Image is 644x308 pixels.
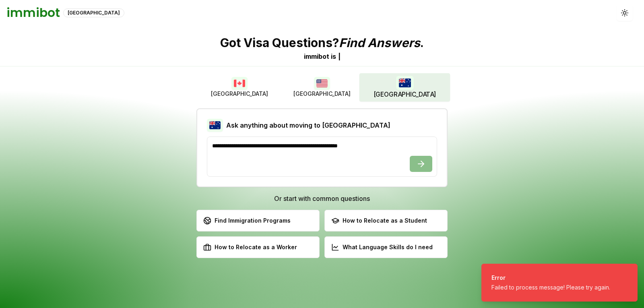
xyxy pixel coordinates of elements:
div: Find Immigration Programs [203,217,291,225]
span: Find Answers [339,35,420,50]
div: [GEOGRAPHIC_DATA] [63,8,124,17]
p: Got Visa Questions? . [220,35,424,50]
img: Australia flag [396,76,413,90]
h3: Or start with common questions [196,194,448,203]
span: | [338,52,341,60]
div: Error [491,274,610,282]
button: Find Immigration Programs [196,210,320,232]
h2: Ask anything about moving to [GEOGRAPHIC_DATA] [226,120,390,130]
div: What Language Skills do I need [331,243,433,251]
img: USA flag [314,77,330,90]
div: How to Relocate as a Student [331,217,427,225]
span: [GEOGRAPHIC_DATA] [293,90,351,98]
img: Australia flag [207,119,223,132]
img: Canada flag [231,77,248,90]
span: [GEOGRAPHIC_DATA] [373,90,436,99]
div: immibot is [304,52,336,61]
div: How to Relocate as a Worker [203,243,297,251]
div: Failed to process message! Please try again. [491,283,610,291]
button: How to Relocate as a Worker [196,236,320,258]
button: How to Relocate as a Student [324,210,448,232]
button: What Language Skills do I need [324,236,448,258]
span: [GEOGRAPHIC_DATA] [211,90,268,98]
h1: immibot [6,6,60,20]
